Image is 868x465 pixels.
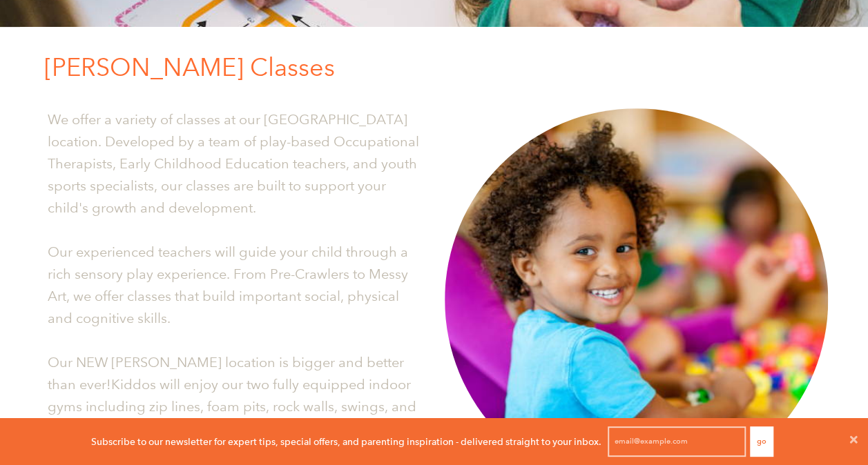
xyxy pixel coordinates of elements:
[608,426,746,457] input: email@example.com
[48,241,424,329] p: Our experienced teachers will guide your child through a rich sensory play experience. From Pre-C...
[44,48,838,88] p: [PERSON_NAME] Classes
[48,108,424,219] p: We offer a variety of classes at our [GEOGRAPHIC_DATA] location. Developed by a team of play-base...
[91,434,601,449] p: Subscribe to our newsletter for expert tips, special offers, and parenting inspiration - delivere...
[750,426,773,457] button: Go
